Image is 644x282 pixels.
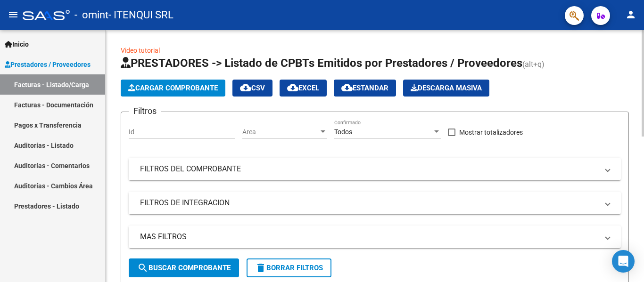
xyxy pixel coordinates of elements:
[129,192,621,214] mat-expansion-panel-header: FILTROS DE INTEGRACION
[129,158,621,180] mat-expansion-panel-header: FILTROS DEL COMPROBANTE
[255,264,323,272] span: Borrar Filtros
[334,80,396,97] button: Estandar
[140,232,598,242] mat-panel-title: MAS FILTROS
[240,82,251,93] mat-icon: cloud_download
[129,258,239,277] button: Buscar Comprobante
[334,128,352,136] span: Todos
[287,84,319,92] span: EXCEL
[287,82,298,93] mat-icon: cloud_download
[121,56,522,70] span: PRESTADORES -> Listado de CPBTs Emitidos por Prestadores / Proveedores
[137,264,231,272] span: Buscar Comprobante
[121,47,160,54] a: Video tutorial
[625,9,636,20] mat-icon: person
[128,84,218,92] span: Cargar Comprobante
[140,198,598,208] mat-panel-title: FILTROS DE INTEGRACION
[341,82,353,93] mat-icon: cloud_download
[247,258,331,277] button: Borrar Filtros
[129,105,161,118] h3: Filtros
[280,80,327,97] button: EXCEL
[255,262,266,274] mat-icon: delete
[411,84,482,92] span: Descarga Masiva
[403,80,489,97] button: Descarga Masiva
[242,128,319,136] span: Area
[5,59,91,70] span: Prestadores / Proveedores
[240,84,265,92] span: CSV
[522,60,545,69] span: (alt+q)
[140,164,598,174] mat-panel-title: FILTROS DEL COMPROBANTE
[232,80,272,97] button: CSV
[137,262,149,274] mat-icon: search
[612,250,635,273] div: Open Intercom Messenger
[459,127,523,138] span: Mostrar totalizadores
[403,80,489,97] app-download-masive: Descarga masiva de comprobantes (adjuntos)
[129,226,621,248] mat-expansion-panel-header: MAS FILTROS
[108,5,173,25] span: - ITENQUI SRL
[341,84,388,92] span: Estandar
[121,80,225,97] button: Cargar Comprobante
[74,5,108,25] span: - omint
[8,9,19,20] mat-icon: menu
[5,39,29,49] span: Inicio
